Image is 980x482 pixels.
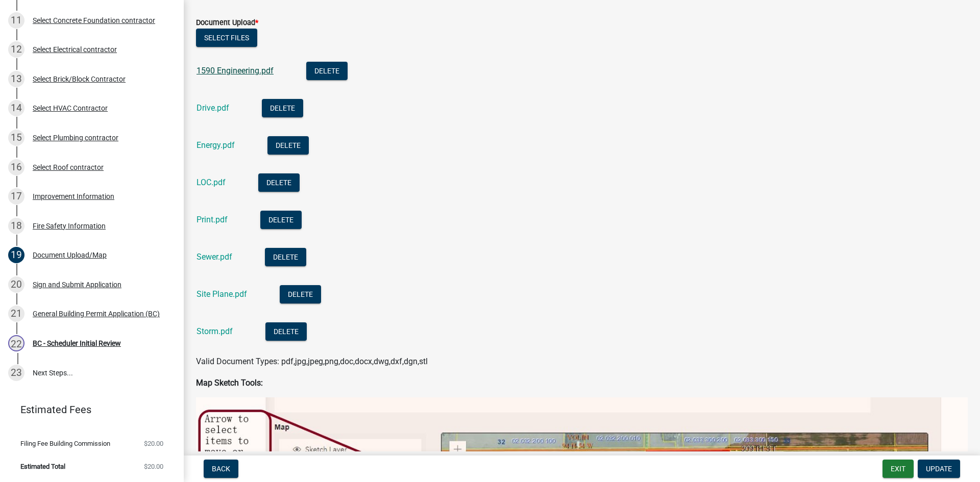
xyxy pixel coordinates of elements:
button: Delete [267,136,309,155]
div: 14 [8,100,24,116]
button: Delete [265,248,306,266]
span: Filing Fee Building Commission [20,440,110,447]
div: 15 [8,130,24,146]
a: Sewer.pdf [197,252,232,262]
div: Select Concrete Foundation contractor [33,17,155,24]
label: Document Upload [196,19,258,27]
a: Drive.pdf [197,103,229,113]
div: 23 [8,365,24,381]
div: Select Brick/Block Contractor [33,75,126,83]
div: 21 [8,306,24,322]
button: Delete [260,211,302,229]
wm-modal-confirm: Delete Document [262,104,303,114]
wm-modal-confirm: Delete Document [267,141,309,151]
div: 16 [8,159,24,175]
button: Delete [306,62,348,80]
div: Improvement Information [33,193,114,200]
span: $20.00 [144,463,163,470]
wm-modal-confirm: Delete Document [265,253,306,263]
div: 20 [8,276,24,293]
div: 12 [8,41,24,58]
a: Estimated Fees [8,399,167,420]
button: Delete [258,173,300,192]
button: Delete [280,285,321,303]
div: 19 [8,247,24,263]
wm-modal-confirm: Delete Document [258,179,300,188]
div: Select Plumbing contractor [33,134,118,141]
span: Estimated Total [20,463,65,470]
div: 18 [8,218,24,234]
div: Select HVAC Contractor [33,105,108,112]
span: Valid Document Types: pdf,jpg,jpeg,png,doc,docx,dwg,dxf,dgn,stl [196,357,428,366]
div: 11 [8,12,24,29]
a: 1590 Engineering.pdf [197,66,274,75]
div: Select Roof contractor [33,164,104,171]
wm-modal-confirm: Delete Document [306,67,348,77]
div: 17 [8,188,24,205]
span: $20.00 [144,440,163,447]
span: Back [212,465,230,473]
div: 13 [8,71,24,87]
div: BC - Scheduler Initial Review [33,340,121,347]
button: Back [204,460,238,478]
div: Select Electrical contractor [33,46,117,53]
button: Update [918,460,960,478]
button: Delete [262,99,303,117]
a: Site Plane.pdf [197,289,247,299]
button: Delete [265,322,307,341]
div: Fire Safety Information [33,222,106,230]
wm-modal-confirm: Delete Document [265,327,307,337]
div: 22 [8,335,24,351]
wm-modal-confirm: Delete Document [260,216,302,225]
a: Print.pdf [197,215,228,224]
div: Document Upload/Map [33,251,107,259]
strong: Map Sketch Tools: [196,378,263,388]
span: Update [926,465,952,473]
div: General Building Permit Application (BC) [33,310,160,317]
wm-modal-confirm: Delete Document [280,290,321,300]
a: Energy.pdf [197,140,235,150]
button: Exit [883,460,914,478]
a: LOC.pdf [197,177,226,187]
div: Sign and Submit Application [33,281,121,288]
button: Select files [196,29,257,47]
a: Storm.pdf [197,326,233,336]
